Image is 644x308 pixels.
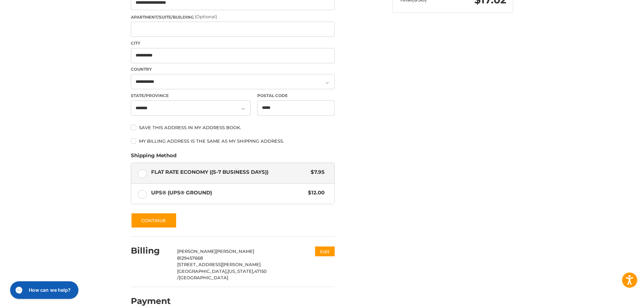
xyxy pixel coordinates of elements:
label: Postal Code [257,93,335,99]
span: [STREET_ADDRESS][PERSON_NAME] [177,262,261,267]
iframe: Gorgias live chat messenger [7,279,80,301]
span: [GEOGRAPHIC_DATA], [177,268,228,274]
label: Country [131,66,335,72]
span: [PERSON_NAME] [216,248,254,254]
span: [PERSON_NAME] [177,248,216,254]
span: [US_STATE], [228,268,254,274]
button: Edit [315,246,335,256]
span: $7.95 [307,168,325,176]
span: 8129457668 [177,255,203,261]
span: Flat Rate Economy ((5-7 Business Days)) [151,168,308,176]
h2: Payment [131,296,171,306]
small: (Optional) [195,14,217,19]
label: State/Province [131,93,251,99]
label: City [131,40,335,46]
iframe: Google Customer Reviews [588,290,644,308]
button: Continue [131,213,177,228]
h2: Billing [131,245,170,256]
span: [GEOGRAPHIC_DATA] [179,275,228,280]
legend: Shipping Method [131,152,176,163]
span: UPS® (UPS® Ground) [151,189,305,197]
span: $12.00 [305,189,325,197]
label: Save this address in my address book. [131,125,335,130]
label: Apartment/Suite/Building [131,14,335,20]
label: My billing address is the same as my shipping address. [131,138,335,144]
